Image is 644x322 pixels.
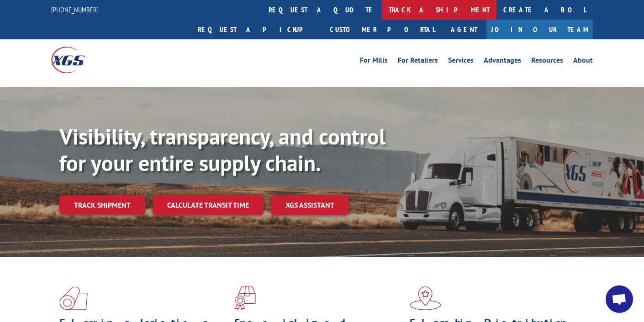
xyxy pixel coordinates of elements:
[153,195,264,215] a: Calculate transit time
[59,286,88,310] img: xgs-icon-total-supply-chain-intelligence-red
[606,285,633,313] a: Open chat
[51,5,99,14] a: [PHONE_NUMBER]
[486,20,593,39] a: Join Our Team
[484,57,521,67] a: Advantages
[398,57,438,67] a: For Retailers
[531,57,563,67] a: Resources
[410,286,441,310] img: xgs-icon-flagship-distribution-model-red
[59,122,385,177] b: Visibility, transparency, and control for your entire supply chain.
[360,57,388,67] a: For Mills
[323,20,442,39] a: Customer Portal
[191,20,323,39] a: Request a pickup
[271,195,349,215] a: XGS ASSISTANT
[573,57,593,67] a: About
[448,57,474,67] a: Services
[59,195,145,215] a: Track shipment
[234,286,256,310] img: xgs-icon-focused-on-flooring-red
[442,20,486,39] a: Agent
